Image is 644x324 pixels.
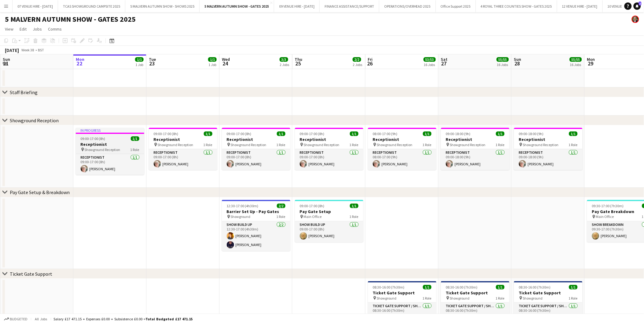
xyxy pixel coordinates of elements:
h3: Receptionist [441,137,510,142]
span: 1/1 [131,136,139,141]
span: 08:30-16:00 (7h30m) [373,285,405,289]
span: 1/1 [277,131,285,136]
span: Main Office [596,214,614,219]
app-card-role: Show Build Up1/109:00-17:00 (8h)[PERSON_NAME] [295,221,363,242]
span: Showground Reception [231,142,267,147]
span: Sun [514,57,521,62]
span: 55/55 [497,57,509,62]
span: 09:00-17:00 (8h) [154,131,178,136]
button: 12 VENUE HIRE - [DATE] [557,0,603,12]
button: Office Support 2025 [436,0,476,12]
a: Comms [46,25,64,33]
h3: Barrier Set Up - Pay Gates [222,209,290,214]
div: 2 Jobs [280,62,289,67]
button: 07 VENUE HIRE - [DATE] [13,0,58,12]
app-job-card: 09:00-17:00 (8h)1/1Receptionist Showground Reception1 RoleReceptionist1/109:00-17:00 (8h)[PERSON_... [295,128,363,170]
app-card-role: Show Build Up2/212:30-17:00 (4h30m)[PERSON_NAME][PERSON_NAME] [222,221,290,251]
span: 1 Role [423,296,432,300]
span: 2/2 [277,204,285,208]
div: 12:30-17:00 (4h30m)2/2Barrier Set Up - Pay Gates Showground1 RoleShow Build Up2/212:30-17:00 (4h3... [222,200,290,251]
span: Jobs [33,26,42,32]
app-job-card: In progress09:00-17:00 (8h)1/1Receptionist Showground Reception1 RoleReceptionist1/109:00-17:00 (... [76,128,144,175]
span: 09:00-17:00 (8h) [81,136,105,141]
span: 2/2 [353,57,361,62]
span: 55/55 [570,57,582,62]
button: OPERATIONS/OVERHEAD 2025 [379,0,436,12]
app-card-role: Receptionist1/109:00-17:00 (8h)[PERSON_NAME] [295,149,363,170]
span: 09:00-17:00 (8h) [300,131,325,136]
span: Showground [231,214,251,219]
span: 3/3 [280,57,288,62]
app-card-role: Receptionist1/109:00-17:00 (8h)[PERSON_NAME] [149,149,217,170]
div: Salary £17 471.15 + Expenses £0.00 + Subsistence £0.00 = [53,317,193,321]
span: 23 [148,60,156,67]
h3: Receptionist [368,137,436,142]
div: 08:30-16:00 (7h30m)1/1Ticket Gate Support Showground1 RoleTicket Gate Support / Show Support1/108... [514,281,583,323]
app-user-avatar: Emily Jauncey [632,16,639,23]
span: Sun [3,57,10,62]
span: 1 Role [569,142,578,147]
app-card-role: Ticket Gate Support / Show Support1/108:30-16:00 (7h30m)[PERSON_NAME] [441,303,510,323]
div: 16 Jobs [570,62,582,67]
button: FINANCE ASSISTANCE/SUPPORT [320,0,379,12]
span: Edit [20,26,27,32]
span: Total Budgeted £17 471.15 [145,317,193,321]
span: 08:30-16:00 (7h30m) [519,285,551,289]
app-card-role: Receptionist1/109:00-18:00 (9h)[PERSON_NAME] [514,149,583,170]
span: Tue [149,57,156,62]
span: Week 38 [20,48,35,52]
div: 2 Jobs [353,62,362,67]
span: 1 Role [277,214,285,219]
span: Showground Reception [304,142,340,147]
span: 53/53 [424,57,436,62]
span: 1/1 [350,204,359,208]
app-card-role: Receptionist1/109:00-17:00 (8h)[PERSON_NAME] [222,149,290,170]
app-job-card: 08:30-16:00 (7h30m)1/1Ticket Gate Support Showground1 RoleTicket Gate Support / Show Support1/108... [368,281,436,323]
span: 1 Role [350,142,359,147]
div: 08:30-16:00 (7h30m)1/1Ticket Gate Support Showground1 RoleTicket Gate Support / Show Support1/108... [441,281,510,323]
h3: Receptionist [295,137,363,142]
div: Pay Gate Setup & Breakdown [10,189,70,195]
app-card-role: Receptionist1/109:00-18:00 (9h)[PERSON_NAME] [441,149,510,170]
span: 1/1 [208,57,217,62]
span: 1/1 [135,57,144,62]
h3: Ticket Gate Support [514,290,583,296]
span: 1/1 [350,131,359,136]
div: 1 Job [208,62,216,67]
div: 16 Jobs [497,62,509,67]
h3: Receptionist [76,142,144,147]
span: 1 Role [204,142,212,147]
span: 24 [221,60,230,67]
span: 22 [75,60,84,67]
span: 26 [367,60,373,67]
a: View [2,25,16,33]
span: Showground [450,296,470,300]
span: 1 Role [569,296,578,300]
div: Staff Briefing [10,89,38,95]
app-card-role: Receptionist1/108:00-17:00 (9h)[PERSON_NAME] [368,149,436,170]
span: 1 Role [277,142,285,147]
button: 09 VENUE HIRE - [DATE] [274,0,320,12]
span: 21 [2,60,10,67]
span: 1 Role [496,296,505,300]
span: 09:00-18:00 (9h) [446,131,471,136]
h3: Receptionist [149,137,217,142]
span: 1/1 [496,285,505,289]
div: Showground Reception [10,117,59,123]
app-job-card: 09:00-17:00 (8h)1/1Receptionist Showground Reception1 RoleReceptionist1/109:00-17:00 (8h)[PERSON_... [149,128,217,170]
button: Budgeted [3,316,28,322]
div: 16 Jobs [424,62,436,67]
span: Mon [587,57,595,62]
span: Showground [377,296,397,300]
span: 1/1 [569,131,578,136]
div: 09:00-17:00 (8h)1/1Pay Gate Setup Main Office1 RoleShow Build Up1/109:00-17:00 (8h)[PERSON_NAME] [295,200,363,242]
a: Jobs [30,25,44,33]
app-job-card: 09:00-18:00 (9h)1/1Receptionist Showground Reception1 RoleReceptionist1/109:00-18:00 (9h)[PERSON_... [514,128,583,170]
span: 09:00-17:00 (8h) [300,204,325,208]
span: Fri [368,57,373,62]
span: Showground Reception [85,147,120,152]
span: 1 Role [350,214,359,219]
